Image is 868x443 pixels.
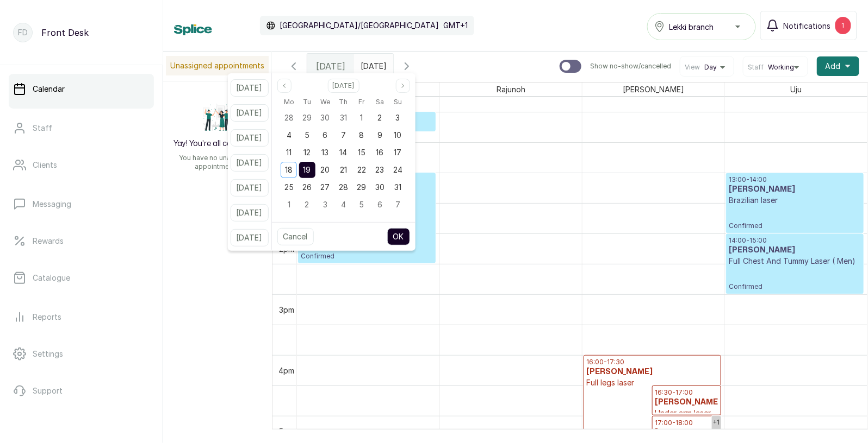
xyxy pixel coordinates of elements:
div: Aug 2025 [280,95,407,213]
div: Monday [280,95,298,109]
div: 10 Aug 2025 [389,126,407,144]
p: Under arm laser [655,408,718,419]
button: Add [817,56,859,76]
p: Staff [33,123,52,134]
span: 2 [377,113,382,122]
h3: [PERSON_NAME] [729,245,861,256]
span: View [685,63,700,72]
span: Add [826,61,841,72]
p: Unassigned appointments [166,56,269,75]
span: 23 [375,165,384,174]
p: Front Desk [41,26,89,39]
span: Working [768,63,794,72]
span: 7 [395,200,400,209]
span: 31 [394,182,401,192]
span: Fr [358,96,364,109]
div: 01 Aug 2025 [352,109,370,126]
div: 21 Aug 2025 [334,161,352,179]
span: 19 [303,165,311,174]
span: [PERSON_NAME] [621,83,686,96]
span: 22 [357,165,366,174]
p: Full Chest And Tummy Laser ( Men) [729,256,861,267]
span: 9 [377,130,382,140]
div: Wednesday [316,95,334,109]
div: 28 Jul 2025 [280,109,298,126]
span: 26 [302,182,312,192]
p: Reports [33,312,61,322]
div: 24 Aug 2025 [389,161,407,179]
div: 04 Aug 2025 [280,126,298,144]
span: Day [704,63,717,72]
a: Messaging [9,189,154,219]
div: 13 Aug 2025 [316,144,334,161]
div: 03 Sep 2025 [316,196,334,213]
p: Brazilian laser [729,195,861,206]
span: 18 [285,165,293,174]
span: 10 [394,130,402,140]
p: 16:30 - 17:00 [655,388,718,397]
span: 30 [375,182,385,192]
span: 2 [305,200,309,209]
span: Notifications [784,20,831,31]
span: 1 [360,113,363,122]
span: 30 [321,113,330,122]
div: 16 Aug 2025 [371,144,389,161]
a: Reports [9,302,154,332]
span: Staff [748,63,764,72]
span: 5 [359,200,364,209]
span: 4 [287,130,292,140]
span: 29 [357,182,366,192]
p: [GEOGRAPHIC_DATA]/[GEOGRAPHIC_DATA] [280,20,439,31]
span: We [320,96,330,109]
button: OK [387,228,410,245]
span: 14 [340,148,348,157]
span: 3 [323,200,327,209]
div: 12 Aug 2025 [298,144,316,161]
span: Tu [303,96,311,109]
button: ViewDay [685,63,729,72]
div: 31 Jul 2025 [334,109,352,126]
h3: [PERSON_NAME] [655,427,718,438]
p: Rewards [33,236,64,246]
div: 01 Sep 2025 [280,196,298,213]
div: 02 Aug 2025 [371,109,389,126]
span: Th [339,96,348,109]
p: FD [18,27,28,38]
span: 28 [339,182,348,192]
button: [DATE] [231,129,269,147]
span: Su [394,96,402,109]
button: Logout [9,413,154,443]
span: 17 [394,148,402,157]
div: 07 Sep 2025 [389,196,407,213]
span: 3 [396,113,400,122]
button: StaffWorking [748,63,803,72]
div: 03 Aug 2025 [389,109,407,126]
span: 20 [321,165,330,174]
a: Support [9,376,154,406]
div: 5pm [276,426,296,437]
div: 08 Aug 2025 [352,126,370,144]
p: You have no unassigned appointments. [170,154,265,171]
div: 29 Aug 2025 [352,179,370,196]
div: 25 Aug 2025 [280,179,298,196]
span: 28 [284,113,294,122]
span: 11 [286,148,292,157]
div: 05 Sep 2025 [352,196,370,213]
button: Previous month [277,79,292,93]
div: [DATE] [307,54,354,79]
p: 16:00 - 17:30 [586,358,718,366]
span: [DATE] [316,60,345,73]
button: [DATE] [231,154,269,172]
button: [DATE] [231,104,269,122]
p: Show no-show/cancelled [590,62,671,71]
a: Rewards [9,226,154,256]
div: 09 Aug 2025 [371,126,389,144]
button: Select month [328,79,359,93]
div: 02 Sep 2025 [298,196,316,213]
p: 17:00 - 18:00 [655,419,718,427]
div: 17 Aug 2025 [389,144,407,161]
button: [DATE] [231,204,269,221]
div: 06 Aug 2025 [316,126,334,144]
a: Catalogue [9,263,154,293]
span: 6 [323,130,328,140]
